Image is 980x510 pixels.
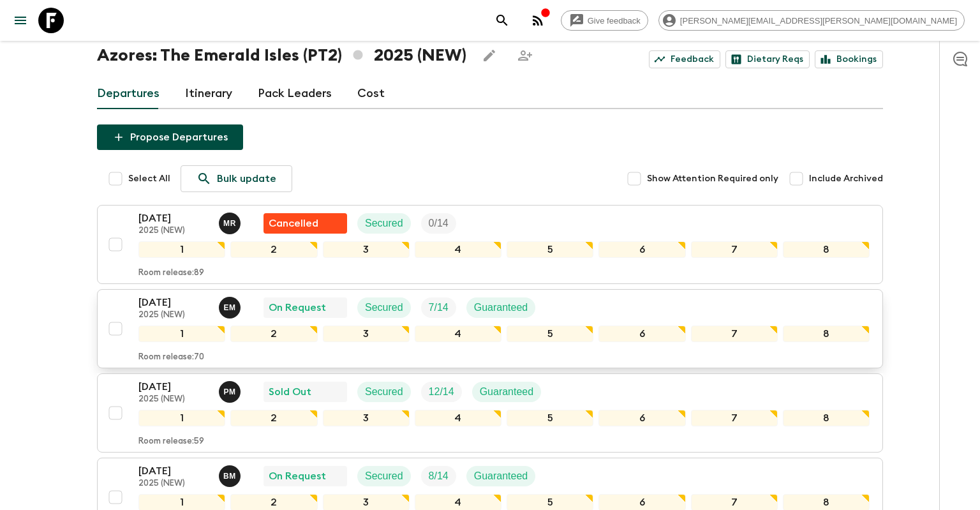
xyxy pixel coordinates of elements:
p: [DATE] [138,295,209,310]
span: Include Archived [809,172,883,185]
div: 2 [230,241,317,258]
div: 8 [783,326,870,342]
p: On Request [269,469,326,484]
a: Departures [97,79,160,109]
span: Mario Rangel [219,216,243,227]
p: B M [223,471,236,481]
a: Bookings [815,50,883,68]
p: Room release: 89 [138,268,204,278]
p: Guaranteed [480,384,534,400]
span: Show Attention Required only [647,172,778,185]
p: Secured [365,300,403,315]
button: [DATE]2025 (NEW)Mario RangelFlash Pack cancellationSecuredTrip Fill12345678Room release:89 [97,205,883,284]
button: MR [219,213,243,234]
div: 3 [323,410,410,426]
div: Secured [357,466,411,486]
div: Trip Fill [421,297,456,318]
p: Guaranteed [474,300,528,315]
button: Propose Departures [97,124,243,150]
p: [DATE] [138,463,209,479]
p: 2025 (NEW) [138,394,209,405]
button: Edit this itinerary [477,43,502,68]
div: Trip Fill [421,466,456,486]
span: Give feedback [581,16,648,26]
h1: Azores: The Emerald Isles (PT2) 2025 (NEW) [97,43,466,68]
div: 4 [415,326,501,342]
button: [DATE]2025 (NEW)Eduardo MirandaOn RequestSecuredTrip FillGuaranteed12345678Room release:70 [97,289,883,368]
div: 7 [691,241,778,258]
div: 1 [138,410,225,426]
button: search adventures [489,8,515,33]
p: 2025 (NEW) [138,226,209,236]
div: 5 [507,410,593,426]
div: 1 [138,326,225,342]
div: 5 [507,241,593,258]
a: Bulk update [181,165,292,192]
p: 2025 (NEW) [138,479,209,489]
button: BM [219,465,243,487]
p: P M [223,387,235,397]
div: 8 [783,241,870,258]
p: Sold Out [269,384,311,400]
a: Give feedback [561,10,648,31]
div: 6 [598,241,685,258]
p: 7 / 14 [429,300,449,315]
a: Dietary Reqs [725,50,810,68]
button: [DATE]2025 (NEW)Paula MedeirosSold OutSecuredTrip FillGuaranteed12345678Room release:59 [97,373,883,453]
div: 7 [691,326,778,342]
p: Secured [365,384,403,400]
a: Feedback [649,50,720,68]
p: 12 / 14 [429,384,454,400]
div: 2 [230,410,317,426]
span: Share this itinerary [512,43,538,68]
p: 0 / 14 [429,216,449,231]
button: PM [219,381,243,403]
div: 6 [598,410,685,426]
button: EM [219,297,243,319]
div: 8 [783,410,870,426]
div: Trip Fill [421,382,462,402]
p: Room release: 70 [138,352,204,363]
button: menu [8,8,33,33]
p: Secured [365,216,403,231]
p: E M [223,303,235,313]
p: Guaranteed [474,469,528,484]
span: Select All [128,172,170,185]
div: Secured [357,297,411,318]
div: 3 [323,241,410,258]
a: Itinerary [185,79,232,109]
div: Secured [357,213,411,234]
div: 5 [507,326,593,342]
div: 2 [230,326,317,342]
p: Secured [365,469,403,484]
p: M R [223,218,236,229]
div: 6 [598,326,685,342]
div: 3 [323,326,410,342]
div: Secured [357,382,411,402]
div: 4 [415,410,501,426]
a: Cost [357,79,385,109]
p: Bulk update [217,171,276,186]
p: 8 / 14 [429,469,449,484]
div: 1 [138,241,225,258]
div: 4 [415,241,501,258]
p: On Request [269,300,326,315]
a: Pack Leaders [258,79,332,109]
p: [DATE] [138,379,209,394]
p: Cancelled [269,216,318,231]
p: 2025 (NEW) [138,310,209,320]
span: Eduardo Miranda [219,301,243,311]
span: Paula Medeiros [219,385,243,395]
p: Room release: 59 [138,437,204,447]
div: [PERSON_NAME][EMAIL_ADDRESS][PERSON_NAME][DOMAIN_NAME] [658,10,965,31]
p: [DATE] [138,211,209,226]
span: [PERSON_NAME][EMAIL_ADDRESS][PERSON_NAME][DOMAIN_NAME] [673,16,964,26]
div: 7 [691,410,778,426]
div: Flash Pack cancellation [264,213,347,234]
span: Bruno Melo [219,469,243,479]
div: Trip Fill [421,213,456,234]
